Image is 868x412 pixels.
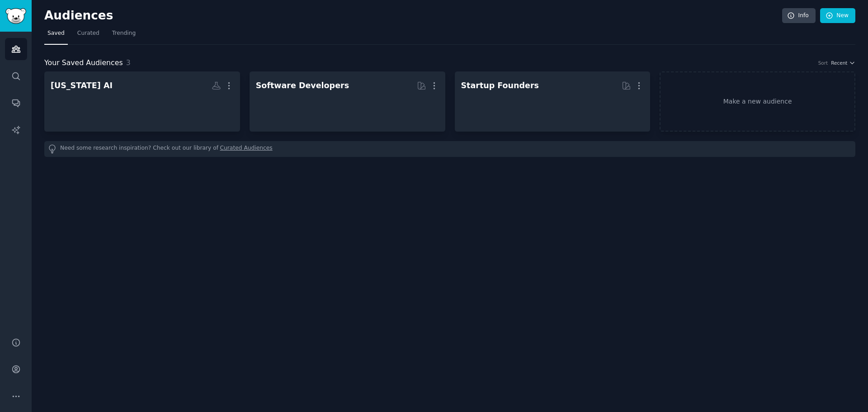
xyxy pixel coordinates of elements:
span: 3 [126,58,131,67]
div: Sort [818,60,828,66]
div: [US_STATE] AI [51,80,113,91]
a: Curated Audiences [220,144,273,154]
h2: Audiences [44,9,782,23]
a: New [820,8,855,24]
img: GummySearch logo [5,8,26,24]
a: [US_STATE] AI [44,71,240,132]
a: Software Developers [250,71,445,132]
button: Recent [831,60,855,66]
div: Software Developers [256,80,349,91]
a: Saved [44,26,68,45]
a: Make a new audience [660,71,855,132]
span: Recent [831,60,847,66]
span: Curated [77,29,99,38]
a: Trending [109,26,139,45]
a: Curated [74,26,103,45]
a: Startup Founders [455,71,651,132]
div: Startup Founders [461,80,539,91]
a: Info [782,8,816,24]
span: Your Saved Audiences [44,57,123,69]
span: Saved [47,29,65,38]
div: Need some research inspiration? Check out our library of [44,141,855,157]
span: Trending [112,29,136,38]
